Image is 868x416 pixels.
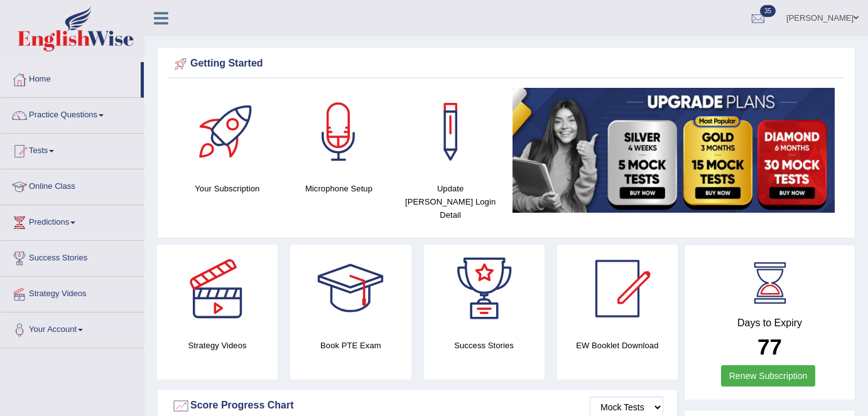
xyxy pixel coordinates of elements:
[178,182,277,195] h4: Your Subscription
[698,317,841,329] h4: Days to Expiry
[557,339,678,352] h4: EW Booklet Download
[401,182,500,221] h4: Update [PERSON_NAME] Login Detail
[513,88,835,213] img: small5.jpg
[1,134,144,165] a: Tests
[171,397,663,415] div: Score Progress Chart
[424,339,545,352] h4: Success Stories
[290,182,389,195] h4: Microphone Setup
[760,5,776,17] span: 35
[1,277,144,308] a: Strategy Videos
[171,55,841,73] div: Getting Started
[757,334,782,359] b: 77
[157,339,278,352] h4: Strategy Videos
[1,169,144,201] a: Online Class
[1,98,144,129] a: Practice Questions
[290,339,411,352] h4: Book PTE Exam
[1,205,144,237] a: Predictions
[1,62,141,93] a: Home
[721,365,816,387] a: Renew Subscription
[1,312,144,344] a: Your Account
[1,241,144,272] a: Success Stories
